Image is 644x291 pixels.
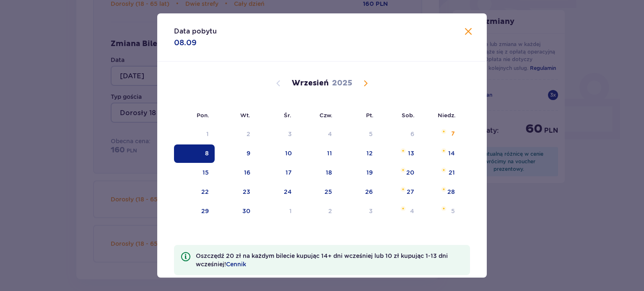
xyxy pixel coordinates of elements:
td: środa, 1 października 2025 [256,202,298,221]
div: 23 [243,188,250,196]
div: 1 [289,207,292,215]
td: sobota, 27 września 2025 [379,183,420,201]
td: czwartek, 11 września 2025 [298,144,338,163]
td: niedziela, 21 września 2025 [420,164,461,182]
td: wtorek, 23 września 2025 [215,183,256,201]
div: Calendar [157,62,487,235]
div: 10 [285,149,292,157]
td: niedziela, 7 września 2025 [420,125,461,144]
td: Not available. piątek, 5 września 2025 [338,125,379,144]
small: Czw. [319,112,332,118]
td: sobota, 13 września 2025 [379,144,420,163]
p: Oszczędź 20 zł na każdym bilecie kupując 14+ dni wcześniej lub 10 zł kupując 1-13 dni wcześniej! [196,252,463,268]
div: 17 [286,168,292,177]
div: 9 [247,149,250,157]
small: Pt. [366,112,374,118]
td: sobota, 20 września 2025 [379,164,420,182]
div: 19 [366,168,373,177]
div: 8 [205,149,209,157]
small: Pon. [197,112,209,118]
td: wtorek, 16 września 2025 [215,164,256,182]
td: niedziela, 14 września 2025 [420,144,461,163]
div: 25 [325,188,332,196]
td: piątek, 3 października 2025 [338,202,379,221]
td: wtorek, 30 września 2025 [215,202,256,221]
td: Not available. wtorek, 2 września 2025 [215,125,256,144]
div: 2 [328,207,332,215]
div: 29 [201,207,209,215]
div: 24 [284,188,292,196]
td: piątek, 19 września 2025 [338,164,379,182]
td: piątek, 12 września 2025 [338,144,379,163]
div: 12 [366,149,373,157]
div: 11 [327,149,332,157]
td: środa, 17 września 2025 [256,164,298,182]
td: niedziela, 28 września 2025 [420,183,461,201]
div: 15 [203,168,209,177]
small: Śr. [284,112,291,118]
td: czwartek, 25 września 2025 [298,183,338,201]
div: 18 [326,168,332,177]
td: poniedziałek, 22 września 2025 [174,183,215,201]
td: czwartek, 18 września 2025 [298,164,338,182]
p: 2025 [332,78,352,88]
div: 4 [328,130,332,138]
td: Not available. środa, 3 września 2025 [256,125,298,144]
td: czwartek, 2 października 2025 [298,202,338,221]
div: 4 [410,207,414,215]
td: poniedziałek, 29 września 2025 [174,202,215,221]
div: 1 [206,130,209,138]
p: Data pobytu [174,27,217,36]
div: 3 [369,207,373,215]
small: Wt. [240,112,250,118]
td: Not available. poniedziałek, 1 września 2025 [174,125,215,144]
p: 08.09 [174,38,197,48]
td: Not available. czwartek, 4 września 2025 [298,125,338,144]
div: 26 [365,188,373,196]
div: 5 [369,130,373,138]
p: Wrzesień [292,78,329,88]
td: Selected. poniedziałek, 8 września 2025 [174,144,215,163]
div: 2 [247,130,250,138]
td: Not available. sobota, 6 września 2025 [379,125,420,144]
td: niedziela, 5 października 2025 [420,202,461,221]
small: Sob. [402,112,415,118]
td: sobota, 4 października 2025 [379,202,420,221]
div: 3 [288,130,292,138]
div: 27 [407,188,414,196]
div: 22 [201,188,209,196]
div: 30 [242,207,250,215]
div: 13 [408,149,414,157]
td: środa, 10 września 2025 [256,144,298,163]
div: 16 [244,168,250,177]
td: piątek, 26 września 2025 [338,183,379,201]
small: Niedz. [438,112,456,118]
a: Cennik [226,260,246,268]
div: 20 [406,168,414,177]
td: poniedziałek, 15 września 2025 [174,164,215,182]
td: wtorek, 9 września 2025 [215,144,256,163]
div: 6 [410,130,414,138]
td: środa, 24 września 2025 [256,183,298,201]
